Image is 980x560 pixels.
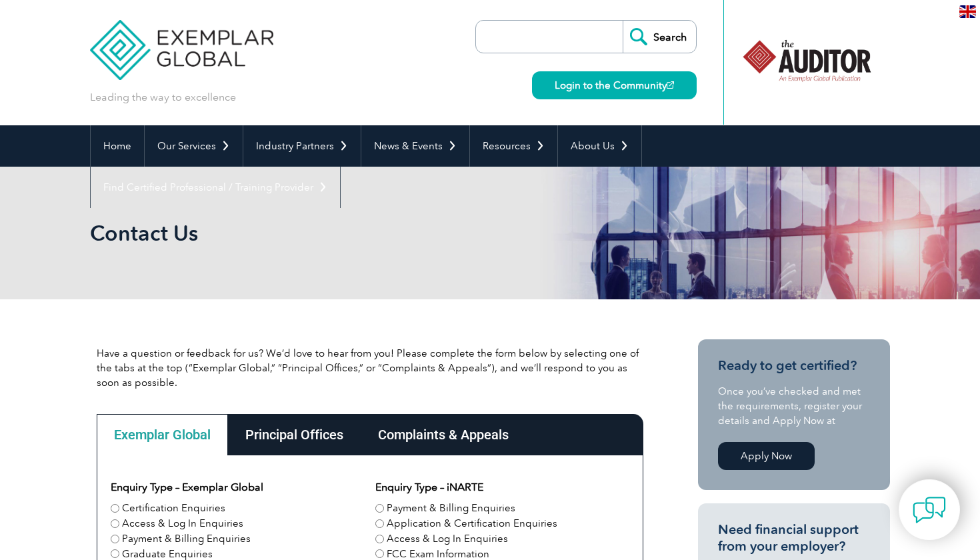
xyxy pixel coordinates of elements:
[97,346,643,390] p: Have a question or feedback for us? We’d love to hear from you! Please complete the form below by...
[718,384,870,428] p: Once you’ve checked and met the requirements, register your details and Apply Now at
[959,5,976,18] img: en
[122,516,243,531] label: Access & Log In Enquiries
[111,479,263,495] legend: Enquiry Type – Exemplar Global
[718,521,870,555] h3: Need financial support from your employer?
[228,414,361,455] div: Principal Offices
[145,125,243,167] a: Our Services
[387,531,508,547] label: Access & Log In Enquiries
[122,501,225,516] label: Certification Enquiries
[90,90,236,105] p: Leading the way to excellence
[532,71,697,99] a: Login to the Community
[718,357,870,374] h3: Ready to get certified?
[667,81,674,89] img: open_square.png
[361,414,526,455] div: Complaints & Appeals
[470,125,557,167] a: Resources
[623,21,696,53] input: Search
[90,220,602,246] h1: Contact Us
[558,125,641,167] a: About Us
[718,442,815,470] a: Apply Now
[387,516,557,531] label: Application & Certification Enquiries
[91,167,340,208] a: Find Certified Professional / Training Provider
[913,493,946,527] img: contact-chat.png
[91,125,144,167] a: Home
[97,414,228,455] div: Exemplar Global
[375,479,483,495] legend: Enquiry Type – iNARTE
[387,501,515,516] label: Payment & Billing Enquiries
[122,531,251,547] label: Payment & Billing Enquiries
[361,125,469,167] a: News & Events
[243,125,361,167] a: Industry Partners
